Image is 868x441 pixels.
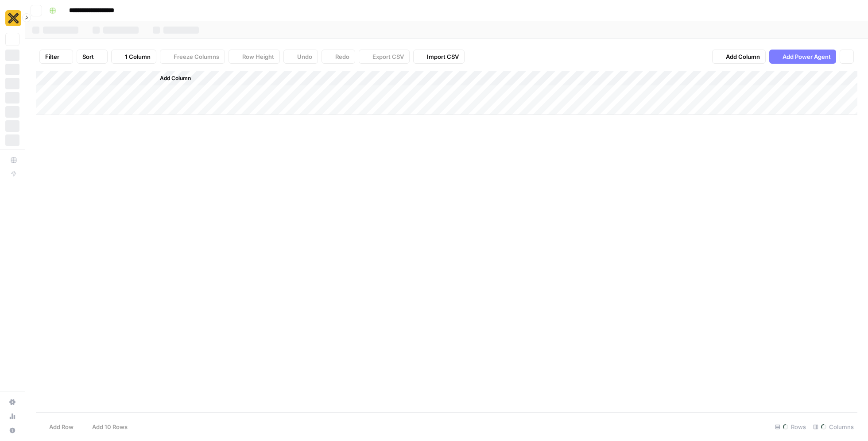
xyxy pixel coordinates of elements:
button: Add Power Agent [769,50,836,64]
button: Filter [39,50,73,64]
span: Add 10 Rows [92,422,128,431]
button: Sort [77,50,108,64]
button: Export CSV [359,50,410,64]
button: Help + Support [5,423,19,437]
button: Redo [322,50,355,64]
button: Add Row [36,420,79,434]
button: Add Column [712,50,766,64]
span: Redo [335,52,349,61]
span: Add Column [160,74,191,82]
button: Add 10 Rows [79,420,133,434]
button: Import CSV [413,50,465,64]
span: Add Row [49,422,74,431]
span: Import CSV [427,52,459,61]
button: Workspace: CookUnity [5,7,19,29]
span: Freeze Columns [174,52,219,61]
span: Add Power Agent [783,52,831,61]
span: Row Height [242,52,274,61]
a: Settings [5,395,19,409]
span: Sort [82,52,94,61]
span: Filter [45,52,59,61]
button: Add Column [148,73,194,84]
span: 1 Column [125,52,151,61]
span: Add Column [726,52,760,61]
div: Rows [771,420,810,434]
div: Columns [810,420,857,434]
a: Usage [5,409,19,423]
button: Undo [283,50,318,64]
button: 1 Column [111,50,156,64]
span: Export CSV [372,52,404,61]
button: Freeze Columns [160,50,225,64]
img: CookUnity Logo [5,10,21,26]
button: Row Height [229,50,280,64]
span: Undo [297,52,312,61]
